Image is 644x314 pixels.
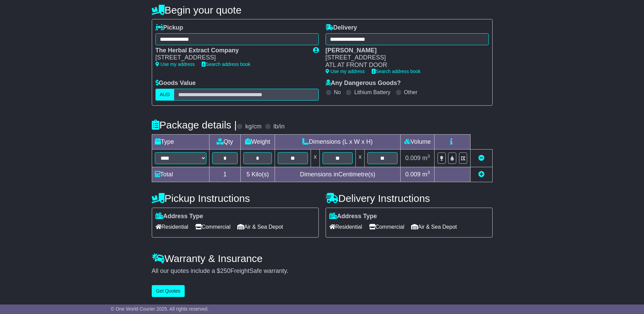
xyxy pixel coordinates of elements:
a: Use my address [155,62,195,67]
td: Dimensions (L x W x H) [275,134,401,149]
label: kg/cm [245,123,261,130]
h4: Warranty & Insurance [152,253,493,264]
span: Air & Sea Depot [237,222,283,232]
h4: Package details | [152,119,237,130]
a: Use my address [326,69,365,74]
td: 1 [209,167,241,182]
label: lb/in [273,123,284,130]
span: © One World Courier 2025. All rights reserved. [111,306,209,312]
td: x [311,149,319,167]
label: Delivery [326,24,357,32]
td: Total [152,167,209,182]
label: Other [404,89,418,95]
span: 0.009 [405,155,421,161]
div: [STREET_ADDRESS] [155,54,306,62]
label: Goods Value [155,80,196,87]
button: Get Quotes [152,285,185,297]
span: m [422,171,430,178]
label: Address Type [329,213,377,220]
div: [STREET_ADDRESS] [326,54,482,62]
a: Search address book [372,69,421,74]
td: x [356,149,365,167]
h4: Delivery Instructions [326,193,493,204]
a: Search address book [202,62,251,67]
h4: Begin your quote [152,4,493,16]
label: AUD [155,89,174,101]
sup: 3 [427,170,430,175]
td: Kilo(s) [241,167,275,182]
span: m [422,155,430,161]
a: Add new item [478,171,484,178]
span: Residential [329,222,362,232]
td: Type [152,134,209,149]
td: Weight [241,134,275,149]
span: Commercial [369,222,404,232]
div: [PERSON_NAME] [326,47,482,54]
span: Air & Sea Depot [411,222,457,232]
span: Commercial [195,222,231,232]
div: All our quotes include a $ FreightSafe warranty. [152,267,493,275]
span: Residential [155,222,188,232]
label: Lithium Battery [354,89,390,95]
span: 250 [220,267,231,274]
td: Qty [209,134,241,149]
div: The Herbal Extract Company [155,47,306,54]
div: ATL AT FRONT DOOR [326,62,482,69]
span: 5 [246,171,250,178]
h4: Pickup Instructions [152,193,319,204]
td: Dimensions in Centimetre(s) [275,167,401,182]
a: Remove this item [478,155,484,161]
label: Address Type [155,213,203,220]
label: Any Dangerous Goods? [326,80,401,87]
td: Volume [401,134,435,149]
span: 0.009 [405,171,421,178]
sup: 3 [427,154,430,159]
label: No [334,89,341,95]
label: Pickup [155,24,183,32]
